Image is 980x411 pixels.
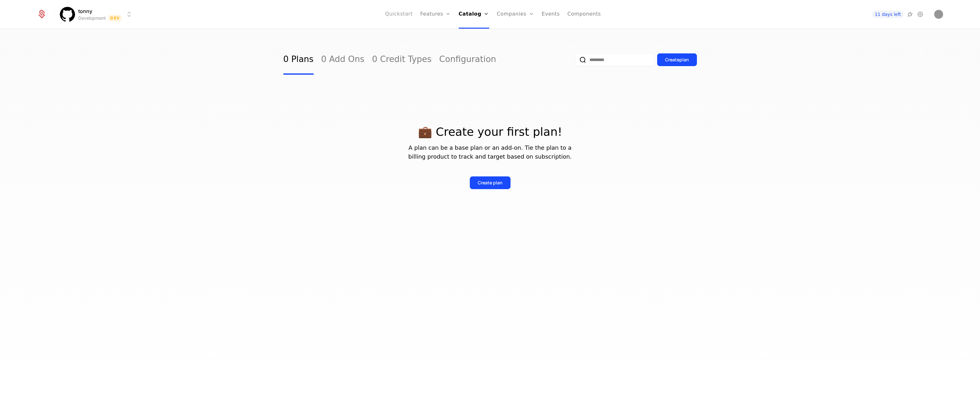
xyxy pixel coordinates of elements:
a: 0 Credit Types [372,45,432,75]
button: Createplan [657,53,697,66]
a: Configuration [439,45,496,75]
div: Create plan [478,180,503,186]
a: 11 days left [872,10,903,18]
img: Tonny [934,10,943,19]
a: 0 Add Ons [321,45,365,75]
p: 💼 Create your first plan! [283,126,697,138]
button: Open user button [934,10,943,19]
div: Create plan [665,57,689,63]
a: Integrations [906,10,914,18]
p: A plan can be a base plan or an add-on. Tie the plan to a billing product to track and target bas... [283,143,697,161]
a: 0 Plans [283,45,314,75]
button: Create plan [470,176,511,189]
img: tonny [60,7,75,22]
button: Select environment [62,7,133,21]
span: tonny [78,7,92,15]
div: Development [78,15,106,21]
a: Settings [916,10,924,18]
span: Dev [108,15,122,21]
